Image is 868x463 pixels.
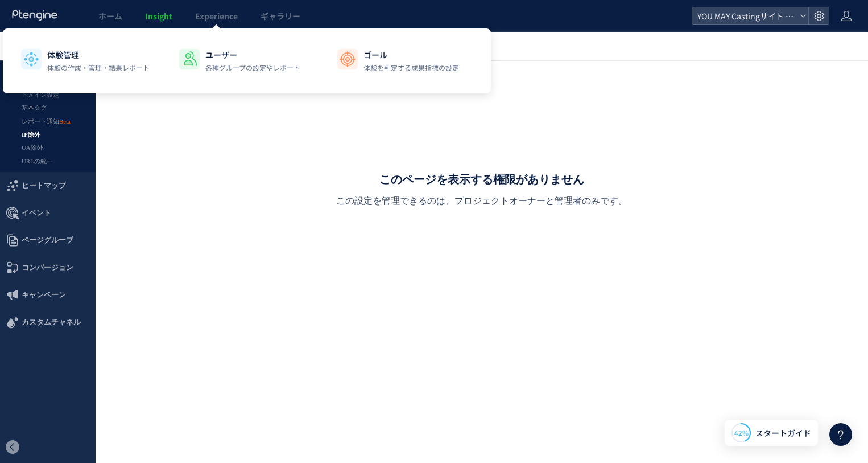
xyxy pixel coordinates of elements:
[363,63,459,73] p: 体験を判定する成果指標の設定
[205,49,300,60] p: ユーザー
[363,49,459,60] p: ゴール
[755,427,811,439] span: スタートガイド
[379,111,584,128] p: このページを表示する権限がありません
[694,7,795,24] span: YOU MAY Castingサイト データ計測
[22,166,73,194] span: ページグループ
[734,428,749,437] span: 42%
[22,194,73,221] span: コンバージョン
[336,134,627,147] p: この設定を管理できるのは、プロジェクトオーナーと管理者のみです。
[261,10,300,22] span: ギャラリー
[47,63,150,73] p: 体験の作成・管理・結果レポート
[22,248,81,276] span: カスタムチャネル
[195,10,238,22] span: Experience
[205,63,300,73] p: 各種グループの設定やレポート
[22,221,66,248] span: キャンペーン
[22,139,51,166] span: イベント
[47,49,150,60] p: 体験管理
[22,1,66,28] span: プロジェクト
[98,10,122,22] span: ホーム
[145,10,172,22] span: Insight
[22,112,66,139] span: ヒートマップ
